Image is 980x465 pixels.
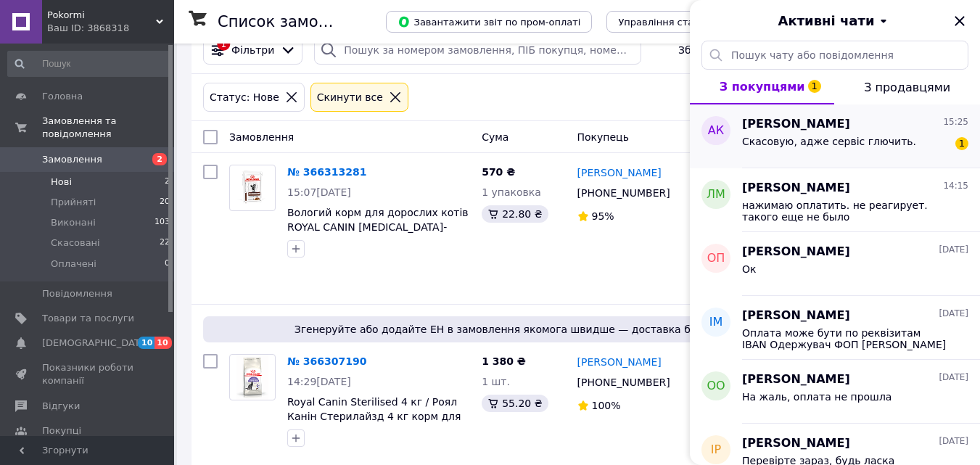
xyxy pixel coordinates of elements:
span: Відгуки [42,400,80,413]
span: [PERSON_NAME] [742,371,850,388]
span: На жаль, оплата не прошла [742,391,892,403]
span: Завантажити звіт по пром-оплаті [398,15,580,28]
span: 2 [165,176,170,189]
span: Замовлення [42,153,102,166]
span: Оплата може бути по реквізитам IBAN Одержувач ФОП [PERSON_NAME] [FINANCIAL_ID] ІПН/ЄДРПОУ 3264312... [742,327,948,350]
span: 2 [152,153,167,165]
span: 1 шт. [482,376,510,387]
button: ОП[PERSON_NAME][DATE]Ок [690,232,980,296]
span: ІР [711,442,721,458]
div: [PHONE_NUMBER] [575,183,673,203]
input: Пошук за номером замовлення, ПІБ покупця, номером телефону, Email, номером накладної [314,36,641,65]
button: Активні чати [730,12,939,30]
span: Замовлення та повідомлення [42,115,174,141]
span: Cкасовую, адже сервіс глючить. [742,136,916,147]
div: 55.20 ₴ [482,395,548,412]
span: Згенеруйте або додайте ЕН в замовлення якомога швидше — доставка буде безкоштовною для покупця [209,322,948,337]
button: ІМ[PERSON_NAME][DATE]Оплата може бути по реквізитам IBAN Одержувач ФОП [PERSON_NAME] [FINANCIAL_I... [690,296,980,360]
span: 0 [165,258,170,271]
span: [PERSON_NAME] [742,244,850,260]
button: ОО[PERSON_NAME][DATE]На жаль, оплата не прошла [690,360,980,424]
span: 1 380 ₴ [482,355,526,367]
div: 22.80 ₴ [482,205,548,223]
span: [PERSON_NAME] [742,308,850,324]
span: АК [708,123,724,139]
div: Статус: Нове [207,89,282,105]
span: Покупець [577,131,629,143]
span: нажимаю оплатить. не реагирует. такого еще не было [742,199,948,223]
span: ОО [707,378,725,395]
span: 1 [955,137,968,150]
button: ЛМ[PERSON_NAME]14:15нажимаю оплатить. не реагирует. такого еще не было [690,168,980,232]
span: Виконані [51,216,96,229]
span: Нові [51,176,72,189]
span: [DEMOGRAPHIC_DATA] [42,337,149,350]
span: Фільтри [231,43,274,57]
span: 1 упаковка [482,186,541,198]
span: Головна [42,90,83,103]
span: Скасовані [51,236,100,250]
span: Оплачені [51,258,96,271]
span: [DATE] [939,371,968,384]
div: [PHONE_NUMBER] [575,372,673,392]
span: Покупці [42,424,81,437]
input: Пошук [7,51,171,77]
a: Фото товару [229,165,276,211]
span: [PERSON_NAME] [742,180,850,197]
span: Управління статусами [618,17,729,28]
span: [PERSON_NAME] [742,435,850,452]
span: 570 ₴ [482,166,515,178]
a: № 366313281 [287,166,366,178]
div: Cкинути все [314,89,386,105]
span: Pokormi [47,9,156,22]
span: 1 [808,80,821,93]
button: Управління статусами [606,11,741,33]
button: Завантажити звіт по пром-оплаті [386,11,592,33]
span: 95% [592,210,614,222]
a: № 366307190 [287,355,366,367]
a: [PERSON_NAME] [577,165,662,180]
span: [DATE] [939,308,968,320]
button: Закрити [951,12,968,30]
div: Ваш ID: 3868318 [47,22,174,35]
span: Прийняті [51,196,96,209]
a: [PERSON_NAME] [577,355,662,369]
img: Фото товару [236,355,268,400]
span: [DATE] [939,435,968,448]
a: Вологий корм для дорослих котів ROYAL CANIN [MEDICAL_DATA]-INTESTINAL MODERATE CALORIE CAT Pouches [287,207,469,262]
span: З покупцями [720,80,805,94]
span: 20 [160,196,170,209]
span: З продавцями [864,81,950,94]
span: ІМ [709,314,723,331]
span: [DATE] [939,244,968,256]
span: 10 [155,337,171,349]
button: АК[PERSON_NAME]15:25Cкасовую, адже сервіс глючить.1 [690,104,980,168]
button: З продавцями [834,70,980,104]
span: Cума [482,131,508,143]
span: 22 [160,236,170,250]
span: Замовлення [229,131,294,143]
span: Активні чати [778,12,874,30]
img: Фото товару [230,165,275,210]
span: 14:29[DATE] [287,376,351,387]
span: Показники роботи компанії [42,361,134,387]
span: Товари та послуги [42,312,134,325]
span: 15:07[DATE] [287,186,351,198]
h1: Список замовлень [218,13,365,30]
span: Повідомлення [42,287,112,300]
button: З покупцями1 [690,70,834,104]
span: 15:25 [943,116,968,128]
span: Збережені фільтри: [678,43,784,57]
span: ЛМ [707,186,725,203]
span: 10 [138,337,155,349]
a: Фото товару [229,354,276,400]
span: 100% [592,400,621,411]
span: ОП [707,250,725,267]
input: Пошук чату або повідомлення [701,41,968,70]
span: [PERSON_NAME] [742,116,850,133]
a: Royal Canin Sterilised 4 кг / Роял Канін Стерилайзд 4 кг корм для котів [287,396,461,437]
span: 103 [155,216,170,229]
span: 14:15 [943,180,968,192]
